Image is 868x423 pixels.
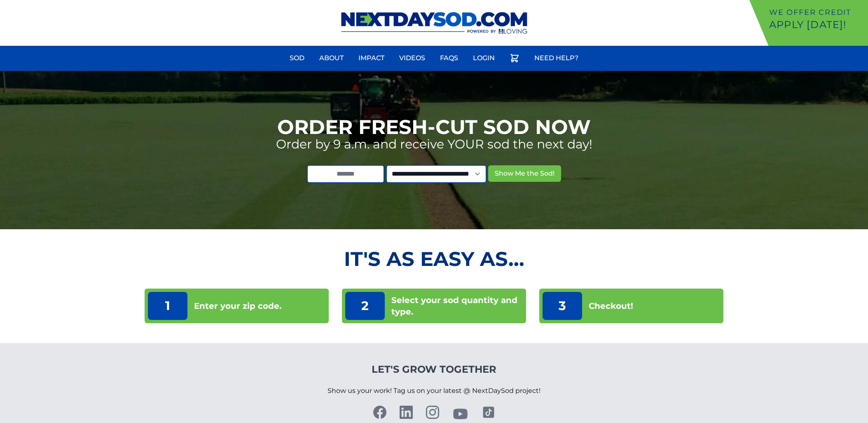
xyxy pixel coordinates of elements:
p: Apply [DATE]! [769,18,865,31]
p: We offer Credit [769,7,865,18]
button: Show Me the Sod! [488,165,561,182]
p: Order by 9 a.m. and receive YOUR sod the next day! [276,137,592,152]
p: Checkout! [589,300,633,312]
a: Videos [394,48,430,68]
p: 1 [148,292,187,320]
p: 3 [543,292,582,320]
a: Login [468,48,500,68]
p: 2 [345,292,385,320]
h2: It's as Easy As... [145,249,723,269]
p: Show us your work! Tag us on your latest @ NextDaySod project! [328,376,540,406]
h1: Order Fresh-Cut Sod Now [277,117,591,137]
a: About [314,48,349,68]
p: Select your sod quantity and type. [391,294,523,317]
a: FAQs [435,48,463,68]
a: Need Help? [529,48,583,68]
p: Enter your zip code. [194,300,281,312]
a: Sod [285,48,309,68]
a: Impact [353,48,389,68]
h4: Let's Grow Together [328,363,540,376]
